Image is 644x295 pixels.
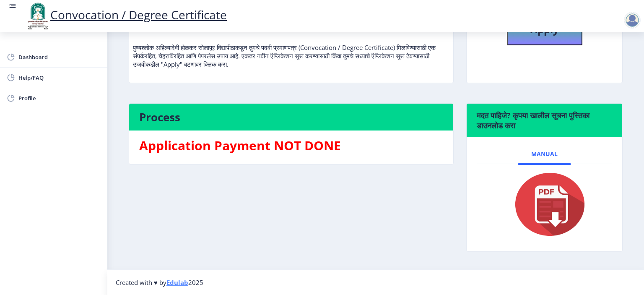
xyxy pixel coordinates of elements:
[25,7,227,23] a: Convocation / Degree Certificate
[18,52,101,62] span: Dashboard
[25,2,50,30] img: logo
[139,137,443,154] h3: Application Payment NOT DONE
[503,171,587,238] img: pdf.png
[133,26,449,68] p: पुण्यश्लोक अहिल्यादेवी होळकर सोलापूर विद्यापीठाकडून तुमचे पदवी प्रमाणपत्र (Convocation / Degree C...
[518,144,571,164] a: Manual
[477,110,612,131] h6: मदत पाहिजे? कृपया खालील सूचना पुस्तिका डाउनलोड करा
[116,278,203,287] span: Created with ♥ by 2025
[18,93,101,103] span: Profile
[18,73,101,83] span: Help/FAQ
[531,151,558,157] span: Manual
[139,110,443,124] h4: Process
[166,278,188,287] a: Edulab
